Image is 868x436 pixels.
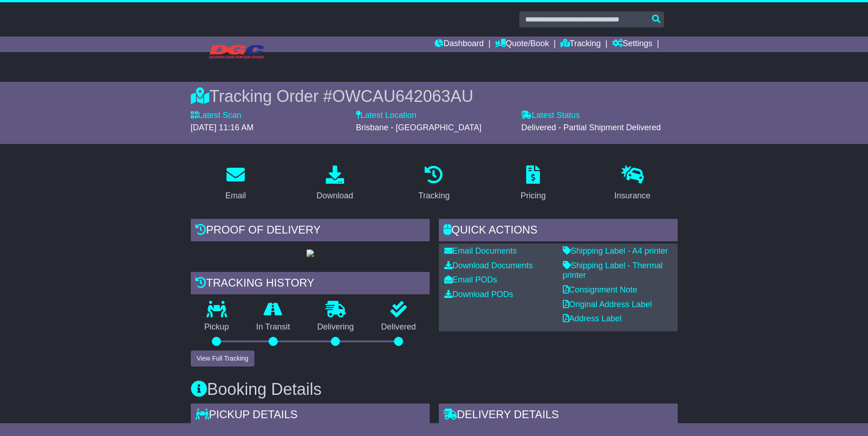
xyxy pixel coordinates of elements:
[439,219,678,244] div: Quick Actions
[418,190,449,202] div: Tracking
[219,162,252,205] a: Email
[243,322,304,332] p: In Transit
[356,123,481,132] span: Brisbane - [GEOGRAPHIC_DATA]
[191,272,430,297] div: Tracking history
[191,219,430,244] div: Proof of Delivery
[515,162,552,205] a: Pricing
[412,162,455,205] a: Tracking
[439,404,678,428] div: Delivery Details
[191,123,254,132] span: [DATE] 11:16 AM
[307,250,314,257] img: GetPodImage
[444,290,513,299] a: Download PODs
[191,380,678,399] h3: Booking Details
[609,162,657,205] a: Insurance
[563,261,663,280] a: Shipping Label - Thermal printer
[317,190,353,202] div: Download
[563,285,637,294] a: Consignment Note
[563,246,668,255] a: Shipping Label - A4 printer
[311,162,359,205] a: Download
[561,37,601,52] a: Tracking
[225,190,246,202] div: Email
[356,111,416,121] label: Latest Location
[612,37,652,52] a: Settings
[191,86,678,106] div: Tracking Order #
[304,322,368,332] p: Delivering
[191,404,430,428] div: Pickup Details
[495,37,549,52] a: Quote/Book
[444,275,497,284] a: Email PODs
[191,351,254,367] button: View Full Tracking
[191,322,243,332] p: Pickup
[521,123,661,132] span: Delivered - Partial Shipment Delivered
[367,322,430,332] p: Delivered
[563,300,652,309] a: Original Address Label
[191,111,242,121] label: Latest Scan
[435,37,484,52] a: Dashboard
[563,314,622,323] a: Address Label
[521,190,546,202] div: Pricing
[615,190,651,202] div: Insurance
[521,111,580,121] label: Latest Status
[332,87,473,106] span: OWCAU642063AU
[444,261,533,270] a: Download Documents
[444,246,517,255] a: Email Documents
